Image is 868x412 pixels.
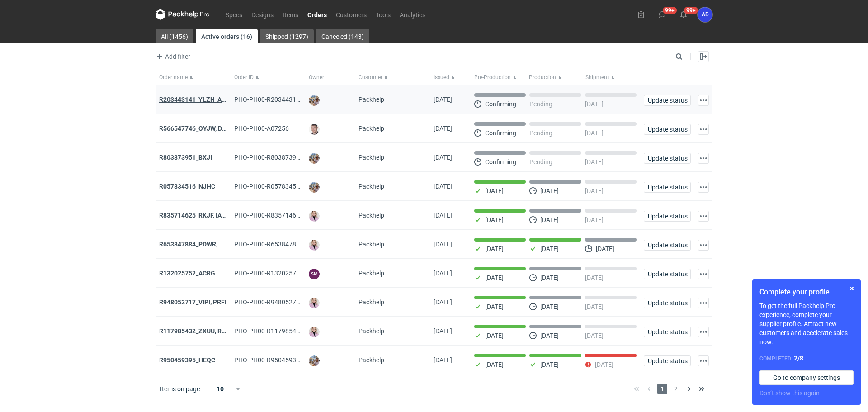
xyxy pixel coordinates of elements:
[159,327,254,335] strong: R117985432_ZXUU, RNMV, VLQR
[644,355,691,366] button: Update status
[309,95,320,106] img: Michał Palasek
[759,287,854,298] h1: Complete your profile
[540,274,559,281] p: [DATE]
[359,327,384,335] span: Packhelp
[485,361,504,368] p: [DATE]
[371,9,395,20] a: Tools
[309,355,320,366] img: Michał Palasek
[585,74,609,81] span: Shipment
[234,270,323,277] span: PHO-PH00-R132025752_ACRG
[585,332,604,339] p: [DATE]
[648,300,687,306] span: Update status
[231,70,306,85] button: Order ID
[596,245,614,252] p: [DATE]
[540,245,559,252] p: [DATE]
[309,211,320,222] img: Klaudia Wiśniewska
[471,70,527,85] button: Pre-Production
[585,187,604,194] p: [DATE]
[529,74,556,81] span: Production
[529,129,552,137] p: Pending
[485,245,504,252] p: [DATE]
[309,182,320,193] img: Michał Palasek
[540,216,559,223] p: [DATE]
[698,355,709,366] button: Actions
[676,7,691,22] button: 99+
[159,154,212,161] strong: R803873951_BXJI
[359,125,384,132] span: Packhelp
[359,241,384,248] span: Packhelp
[485,303,504,310] p: [DATE]
[648,184,687,190] span: Update status
[644,240,691,251] button: Update status
[644,327,691,337] button: Update status
[474,74,511,81] span: Pre-Production
[595,361,613,368] p: [DATE]
[434,125,452,132] span: 19/09/2025
[159,74,188,81] span: Order name
[648,271,687,277] span: Update status
[585,158,604,166] p: [DATE]
[434,241,452,248] span: 11/09/2025
[648,97,687,104] span: Update status
[159,270,215,277] a: R132025752_ACRG
[359,270,384,277] span: Packhelp
[698,327,709,337] button: Actions
[156,29,193,43] a: All (1456)
[159,125,374,132] a: R566547746_OYJW, DJBN, [PERSON_NAME], [PERSON_NAME], OYBW, UUIL
[644,211,691,222] button: Update status
[540,303,559,310] p: [DATE]
[234,356,323,364] span: PHO-PH00-R950459395_HEQC
[648,242,687,248] span: Update status
[585,303,604,310] p: [DATE]
[159,96,236,103] a: R203443141_YLZH_AHYW
[794,355,803,362] strong: 2 / 8
[159,212,265,219] strong: R835714625_RKJF, IAVU, SFPF, TXLA
[221,9,247,20] a: Specs
[359,183,384,190] span: Packhelp
[260,29,314,43] a: Shipped (1297)
[759,354,854,363] div: Completed:
[698,7,712,22] figcaption: AD
[159,298,226,306] a: R948052717_VIPI, PRFI
[160,384,200,393] span: Items on page
[644,182,691,193] button: Update status
[156,70,231,85] button: Order name
[159,183,215,190] a: R057834516_NJHC
[303,9,331,20] a: Orders
[759,370,854,385] a: Go to company settings
[430,70,471,85] button: Issued
[434,183,452,190] span: 16/09/2025
[540,187,559,194] p: [DATE]
[485,187,504,194] p: [DATE]
[434,96,452,103] span: 23/09/2025
[154,51,191,62] button: Add filter
[159,356,215,364] a: R950459395_HEQC
[309,240,320,251] img: Klaudia Wiśniewska
[316,29,369,43] a: Canceled (143)
[309,74,324,81] span: Owner
[585,129,604,137] p: [DATE]
[234,125,289,132] span: PHO-PH00-A07256
[698,124,709,135] button: Actions
[234,298,335,306] span: PHO-PH00-R948052717_VIPI,-PRFI
[759,301,854,346] p: To get the full Packhelp Pro experience, complete your supplier profile. Attract new customers an...
[644,153,691,164] button: Update status
[359,212,384,219] span: Packhelp
[309,298,320,308] img: Klaudia Wiśniewska
[529,100,552,108] p: Pending
[644,269,691,279] button: Update status
[698,240,709,251] button: Actions
[359,96,384,103] span: Packhelp
[156,9,210,20] svg: Packhelp Pro
[234,96,342,103] span: PHO-PH00-R203443141_YLZH_AHYW
[698,95,709,106] button: Actions
[698,269,709,279] button: Actions
[485,332,504,339] p: [DATE]
[648,126,687,133] span: Update status
[234,327,362,335] span: PHO-PH00-R117985432_ZXUU,-RNMV,-VLQR
[585,100,604,108] p: [DATE]
[698,7,712,22] div: Anita Dolczewska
